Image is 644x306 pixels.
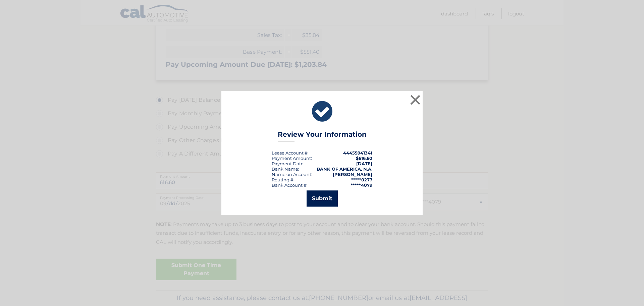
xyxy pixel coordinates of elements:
[272,182,308,188] div: Bank Account #:
[333,172,372,177] strong: [PERSON_NAME]
[356,161,372,166] span: [DATE]
[272,150,309,156] div: Lease Account #:
[409,93,422,106] button: ×
[272,166,299,172] div: Bank Name:
[307,190,338,207] button: Submit
[343,150,372,156] strong: 44455941341
[272,156,312,161] div: Payment Amount:
[272,161,304,166] span: Payment Date
[317,166,372,172] strong: BANK OF AMERICA, N.A.
[272,177,294,182] div: Routing #:
[356,156,372,161] span: $616.60
[272,161,305,166] div: :
[272,172,312,177] div: Name on Account:
[278,130,367,142] h3: Review Your Information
